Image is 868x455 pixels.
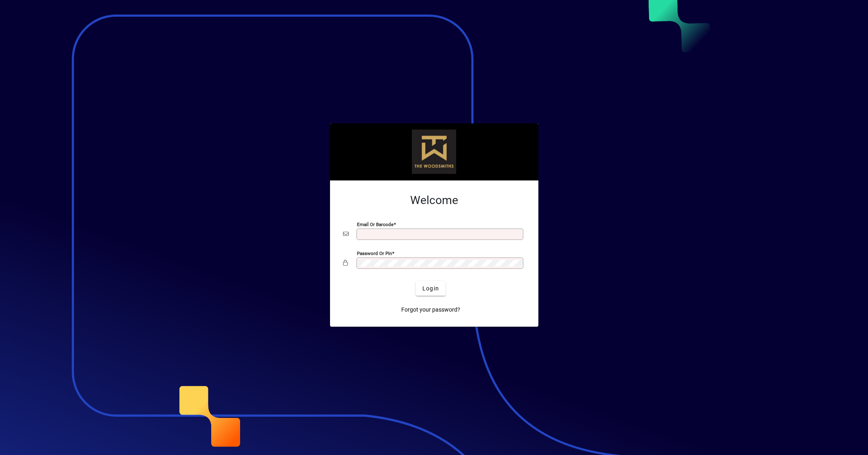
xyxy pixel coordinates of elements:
mat-label: Password or Pin [357,251,392,256]
mat-label: Email or Barcode [357,222,394,227]
h2: Welcome [343,193,525,207]
span: Login [422,284,439,293]
button: Login [416,281,446,296]
span: Forgot your password? [401,306,460,314]
a: Forgot your password? [398,302,464,317]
